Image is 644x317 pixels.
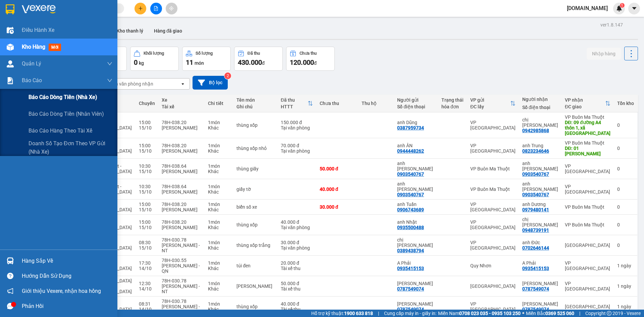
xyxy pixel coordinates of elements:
[617,243,634,248] div: 0
[29,110,104,118] span: Báo cáo dòng tiền (nhân viên)
[470,187,516,192] div: VP Buôn Ma Thuột
[111,23,149,39] button: Kho thanh lý
[522,97,558,102] div: Người nhận
[208,225,230,230] div: Khác
[397,192,424,197] div: 0903540767
[236,243,274,248] div: thùng xốp trắng
[107,61,112,66] span: down
[397,248,424,253] div: 0389438794
[522,312,524,315] span: ⚪️
[139,202,155,207] div: 15:00
[286,47,335,71] button: Chưa thu120.000đ
[397,260,435,266] div: A Phải
[139,286,155,292] div: 14/10
[193,76,228,90] button: Bộ lọc
[238,58,262,66] span: 430.000
[29,139,112,156] span: Doanh số tạo đơn theo VP gửi (nhà xe)
[397,225,424,230] div: 0935500488
[522,105,558,110] div: Số điện thoại
[281,219,313,225] div: 40.000 đ
[579,310,580,317] span: |
[7,60,14,67] img: warehouse-icon
[208,286,230,292] div: Khác
[621,263,631,268] span: ngày
[195,60,204,66] span: món
[139,245,155,251] div: 15/10
[49,44,61,51] span: mới
[139,101,155,106] div: Chuyến
[166,3,177,14] button: aim
[470,202,516,212] div: VP [GEOGRAPHIC_DATA]
[565,260,610,271] div: VP [GEOGRAPHIC_DATA]
[470,240,516,251] div: VP [GEOGRAPHIC_DATA]
[236,222,274,227] div: thùng xốp
[162,125,201,130] div: [PERSON_NAME]
[470,104,510,109] div: ĐC lấy
[617,222,634,227] div: 0
[7,273,13,279] span: question-circle
[522,240,558,245] div: anh Đức
[281,307,313,312] div: Tài xế thu
[162,243,201,253] div: [PERSON_NAME] - NT
[22,271,112,281] div: Hướng dẫn sử dụng
[162,97,201,103] div: Xe
[441,104,464,109] div: hóa đơn
[631,5,637,11] span: caret-down
[397,148,424,154] div: 0944448262
[617,146,634,151] div: 0
[617,166,634,171] div: 0
[565,304,610,309] div: [GEOGRAPHIC_DATA]
[522,161,558,171] div: anh Huy
[320,166,355,171] div: 50.000 đ
[162,207,201,212] div: [PERSON_NAME]
[236,204,274,210] div: biển số xe
[467,95,519,112] th: Toggle SortBy
[208,240,230,245] div: 1 món
[139,60,144,66] span: kg
[522,266,549,271] div: 0935415153
[565,114,610,120] div: VP Buôn Ma Thuột
[397,219,435,225] div: anh Nhật
[208,120,230,125] div: 1 món
[470,97,510,103] div: VP gửi
[281,143,313,148] div: 70.000 đ
[561,95,614,112] th: Toggle SortBy
[208,260,230,266] div: 1 món
[139,307,155,312] div: 14/10
[162,304,201,315] div: [PERSON_NAME] - NT
[208,125,230,130] div: Khác
[162,225,201,230] div: [PERSON_NAME]
[470,283,516,289] div: [GEOGRAPHIC_DATA]
[607,311,611,316] span: copyright
[208,245,230,251] div: Khác
[162,283,201,294] div: [PERSON_NAME] - NT
[208,169,230,174] div: Khác
[397,125,424,130] div: 0387959734
[565,243,610,248] div: [GEOGRAPHIC_DATA]
[236,263,274,268] div: túi đen
[208,281,230,286] div: 1 món
[281,266,313,271] div: Tài xế thu
[224,72,231,79] sup: 2
[281,281,313,286] div: 50.000 đ
[617,187,634,192] div: 0
[162,263,201,274] div: [PERSON_NAME] - QN
[135,3,146,14] button: plus
[522,171,549,177] div: 0903540767
[162,184,201,189] div: 78H-038.64
[281,225,313,230] div: Tại văn phòng
[169,6,174,11] span: aim
[281,97,308,103] div: Đã thu
[139,148,155,154] div: 15/10
[362,101,390,106] div: Thu hộ
[397,104,435,109] div: Số điện thoại
[139,169,155,174] div: 15/10
[314,60,317,66] span: đ
[470,219,516,230] div: VP [GEOGRAPHIC_DATA]
[522,143,558,148] div: anh Trung
[162,143,201,148] div: 78H-038.20
[22,301,112,311] div: Phản hồi
[139,240,155,245] div: 08:30
[459,311,521,316] strong: 0708 023 035 - 0935 103 250
[617,204,634,210] div: 0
